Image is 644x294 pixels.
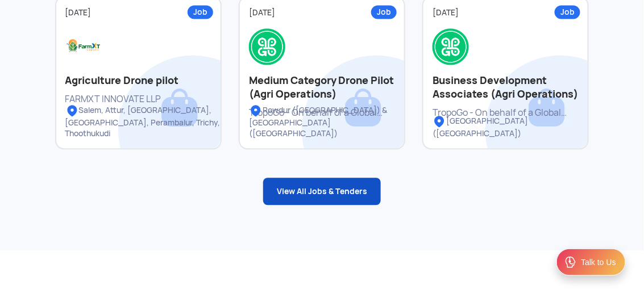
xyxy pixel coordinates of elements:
div: TropoGo - On behalf of a Global MNC [433,107,579,119]
h2: Medium Category Drone Pilot (Agri Operations) [249,74,395,101]
img: Logo [433,28,469,65]
div: Talk to Us [581,257,616,268]
div: [DATE] [65,7,211,18]
div: [GEOGRAPHIC_DATA] ([GEOGRAPHIC_DATA]) [433,115,597,139]
div: Job [188,5,213,19]
img: Location [433,115,446,128]
img: Location [249,104,263,117]
img: ic_Support.svg [564,255,577,269]
div: Rowdur ([GEOGRAPHIC_DATA]) & [GEOGRAPHIC_DATA] ([GEOGRAPHIC_DATA]) [249,104,414,139]
div: Job [555,5,580,19]
h2: Agriculture Drone pilot [65,74,211,87]
h2: Business Development Associates (Agri Operations) [433,74,579,101]
div: [DATE] [249,7,395,18]
div: FARMXT INNOVATE LLP [65,93,211,106]
img: Location [65,104,79,117]
div: Job [371,5,397,19]
div: [DATE] [433,7,579,18]
img: Logo [65,28,102,65]
img: Logo [249,28,285,65]
a: View All Jobs & Tenders [263,178,381,205]
div: Salem, Attur, [GEOGRAPHIC_DATA], [GEOGRAPHIC_DATA], Perambalur, Trichy, Thoothukudi [65,104,230,139]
